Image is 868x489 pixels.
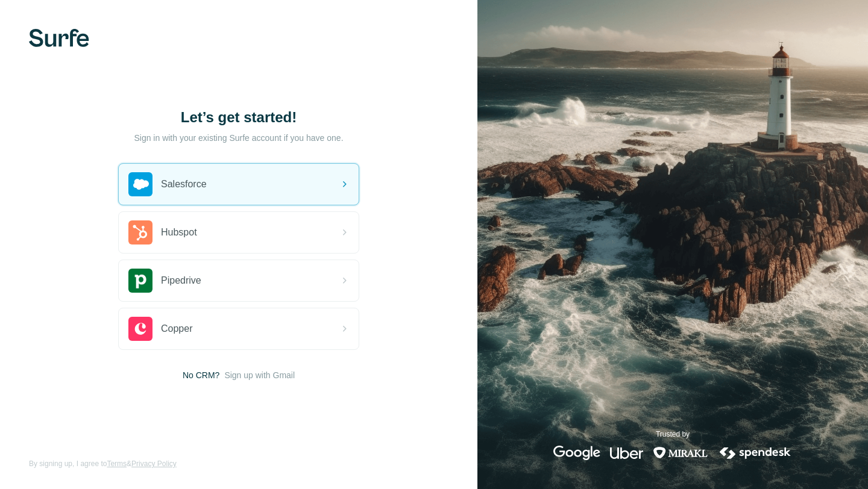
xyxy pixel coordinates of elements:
[128,220,153,244] img: hubspot's logo
[161,225,197,240] span: Hubspot
[107,459,127,468] a: Terms
[128,317,153,341] img: copper's logo
[224,369,295,381] button: Sign up with Gmail
[118,108,359,127] h1: Let’s get started!
[161,177,207,192] span: Salesforce
[656,429,690,440] p: Trusted by
[553,446,600,460] img: google's logo
[161,273,201,288] span: Pipedrive
[131,459,177,468] a: Privacy Policy
[161,322,192,336] span: Copper
[610,446,643,460] img: uber's logo
[653,446,708,460] img: mirakl's logo
[718,446,793,460] img: spendesk's logo
[128,172,153,196] img: salesforce's logo
[29,458,177,469] span: By signing up, I agree to &
[128,269,153,293] img: pipedrive's logo
[183,369,219,381] span: No CRM?
[29,29,89,47] img: Surfe's logo
[134,132,343,144] p: Sign in with your existing Surfe account if you have one.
